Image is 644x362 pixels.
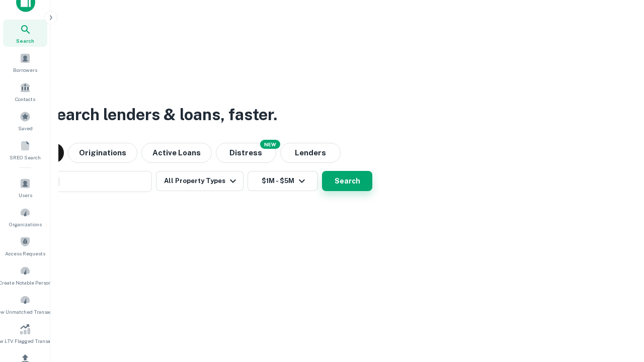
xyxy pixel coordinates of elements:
[3,136,47,163] a: SREO Search
[3,49,47,76] a: Borrowers
[260,140,280,149] div: NEW
[46,103,277,127] h3: Search lenders & loans, faster.
[248,171,318,191] button: $1M - $5M
[9,220,42,228] span: Organizations
[216,143,276,163] button: Search distressed loans with lien and other non-mortgage details.
[5,249,45,257] span: Access Requests
[322,171,372,191] button: Search
[3,261,47,289] a: Create Notable Person
[156,171,244,191] button: All Property Types
[13,66,37,74] span: Borrowers
[3,232,47,259] a: Access Requests
[3,107,47,134] a: Saved
[10,153,41,161] span: SREO Search
[18,124,33,132] span: Saved
[15,95,35,103] span: Contacts
[3,203,47,230] a: Organizations
[3,78,47,105] a: Contacts
[3,174,47,201] a: Users
[3,291,47,318] a: Review Unmatched Transactions
[19,191,32,199] span: Users
[280,143,341,163] button: Lenders
[3,320,47,347] a: Review LTV Flagged Transactions
[3,20,47,47] a: Search
[16,37,34,45] span: Search
[141,143,212,163] button: Active Loans
[68,143,137,163] button: Originations
[594,282,644,330] iframe: Chat Widget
